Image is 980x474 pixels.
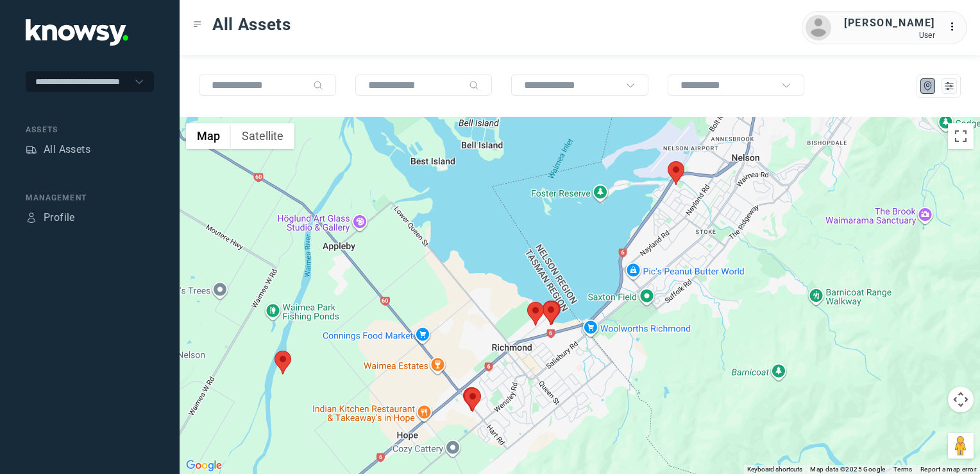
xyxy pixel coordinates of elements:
[26,144,37,155] div: Assets
[193,20,202,29] div: Toggle Menu
[747,465,802,474] button: Keyboard shortcuts
[948,433,974,459] button: Drag Pegman onto the map to open Street View
[806,15,831,40] img: avatar.png
[186,123,231,149] button: Show street map
[44,210,75,225] div: Profile
[948,387,974,412] button: Map camera controls
[183,457,225,474] img: Google
[844,15,935,31] div: [PERSON_NAME]
[948,19,963,37] div: :
[949,22,961,31] tspan: ...
[920,466,976,473] a: Report a map error
[26,124,154,136] div: Assets
[844,31,935,40] div: User
[183,457,225,474] a: Open this area in Google Maps (opens a new window)
[44,142,90,157] div: All Assets
[26,192,154,204] div: Management
[893,466,913,473] a: Terms (opens in new tab)
[948,123,974,149] button: Toggle fullscreen view
[26,142,90,157] a: AssetsAll Assets
[231,123,294,149] button: Show satellite imagery
[943,80,955,92] div: List
[948,19,963,35] div: :
[810,466,885,473] span: Map data ©2025 Google
[922,80,934,92] div: Map
[469,80,479,91] div: Search
[26,210,75,225] a: ProfileProfile
[313,80,323,91] div: Search
[26,212,37,224] div: Profile
[26,19,128,46] img: Application Logo
[212,13,291,36] span: All Assets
